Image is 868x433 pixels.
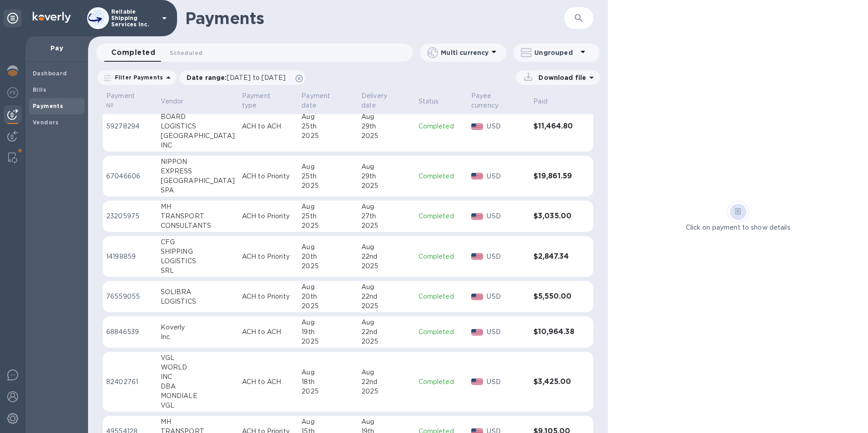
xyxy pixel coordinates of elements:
div: Aug [361,368,411,377]
p: Payment date [301,91,342,110]
span: Payee currency [471,91,526,110]
span: Payment type [242,91,295,110]
div: Inc. [161,332,235,342]
img: USD [471,294,483,300]
span: Payment date [301,91,354,110]
div: 2025 [301,301,354,311]
p: Completed [419,292,464,301]
div: 27th [361,212,411,221]
h3: $10,964.38 [533,328,575,336]
div: CFG [161,237,235,247]
p: ACH to ACH [242,377,295,387]
span: Payment № [106,91,153,110]
div: INC [161,372,235,382]
div: 2025 [301,131,354,141]
b: Vendors [33,119,59,126]
p: USD [487,172,526,181]
div: 2025 [301,337,354,346]
p: ACH to Priority [242,292,295,301]
div: Aug [361,242,411,252]
p: USD [487,377,526,387]
p: Status [419,97,439,106]
p: USD [487,212,526,221]
h3: $11,464.80 [533,122,575,131]
div: 29th [361,122,411,131]
div: Aug [361,318,411,327]
p: ACH to Priority [242,172,295,181]
p: Click on payment to show details [686,223,790,232]
h1: Payments [185,9,564,28]
div: LOGISTICS [161,297,235,306]
img: USD [471,253,483,260]
div: DBA [161,382,235,391]
div: Aug [361,112,411,122]
div: Koverly [161,323,235,332]
p: ACH to Priority [242,252,295,261]
h3: $5,550.00 [533,292,575,301]
div: 2025 [361,181,411,191]
div: EXPRESS [161,167,235,176]
div: 25th [301,172,354,181]
b: Payments [33,103,63,109]
img: USD [471,329,483,335]
div: Aug [361,202,411,212]
p: Completed [419,212,464,221]
p: Pay [33,44,81,53]
p: Completed [419,172,464,181]
div: MONDIALE [161,391,235,401]
div: CONSULTANTS [161,221,235,231]
div: 29th [361,172,411,181]
p: ACH to ACH [242,327,295,337]
div: Aug [301,202,354,212]
span: Completed [111,46,155,59]
div: SHIPPING [161,247,235,256]
p: Download file [535,73,586,82]
img: Logo [33,12,71,23]
p: USD [487,327,526,337]
div: [GEOGRAPHIC_DATA] [161,176,235,186]
p: Completed [419,252,464,261]
b: Bills [33,86,46,93]
p: Completed [419,327,464,337]
div: [GEOGRAPHIC_DATA] [161,131,235,141]
div: 22nd [361,252,411,261]
div: 2025 [361,301,411,311]
div: 19th [301,327,354,337]
p: Delivery date [361,91,399,110]
div: 25th [301,212,354,221]
p: Filter Payments [111,74,163,81]
div: 25th [301,122,354,131]
div: 18th [301,377,354,387]
img: USD [471,213,483,220]
div: INC [161,141,235,150]
div: Aug [361,282,411,292]
div: Aug [361,162,411,172]
p: USD [487,252,526,261]
p: Payment № [106,91,142,110]
b: Dashboard [33,70,67,77]
p: Date range : [187,73,290,82]
div: Aug [301,368,354,377]
div: 2025 [301,387,354,396]
div: 2025 [301,181,354,191]
h3: $19,861.59 [533,172,575,181]
p: Ungrouped [534,48,577,57]
div: Aug [301,318,354,327]
p: Payment type [242,91,283,110]
div: Aug [301,242,354,252]
p: Payee currency [471,91,514,110]
div: Aug [301,282,354,292]
div: MH [161,417,235,427]
div: SRL [161,266,235,276]
p: ACH to Priority [242,212,295,221]
img: Foreign exchange [7,87,18,98]
p: Reliable Shipping Services Inc. [111,9,157,28]
span: Status [419,97,451,106]
div: 2025 [361,221,411,231]
div: LOGISTICS [161,256,235,266]
div: 2025 [301,261,354,271]
div: Aug [301,112,354,122]
p: 76559055 [106,292,153,301]
div: BOARD [161,112,235,122]
span: Paid [533,97,559,106]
